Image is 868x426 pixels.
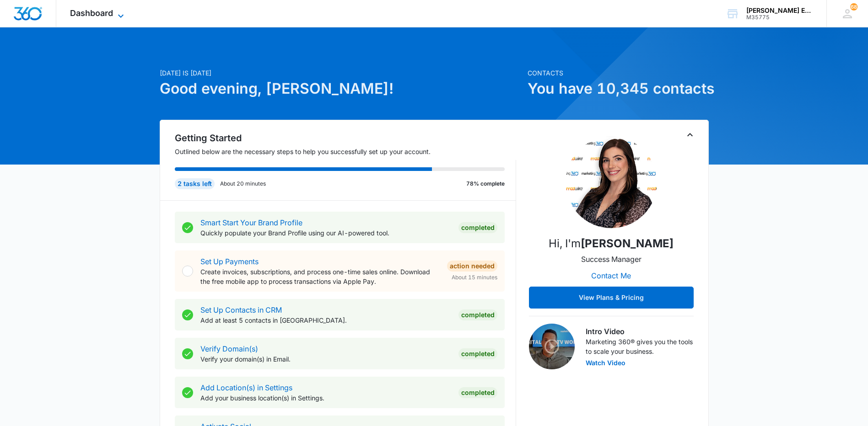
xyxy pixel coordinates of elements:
[200,305,282,314] a: Set Up Contacts in CRM
[850,3,857,11] span: 68
[175,131,516,145] h2: Getting Started
[549,235,674,252] p: Hi, I'm
[458,309,497,320] div: Completed
[746,14,813,21] div: account id
[586,360,625,366] button: Watch Video
[529,287,694,309] button: View Plans & Pricing
[528,78,709,100] h1: You have 10,345 contacts
[200,393,451,403] p: Add your business location(s) in Settings.
[581,237,674,250] strong: [PERSON_NAME]
[200,257,259,266] a: Set Up Payments
[220,180,266,188] p: About 20 minutes
[566,137,657,228] img: Carlee Heinmiller
[528,68,709,78] p: Contacts
[200,218,302,227] a: Smart Start Your Brand Profile
[175,147,516,156] p: Outlined below are the necessary steps to help you successfully set up your account.
[452,273,497,282] span: About 15 minutes
[200,315,451,325] p: Add at least 5 contacts in [GEOGRAPHIC_DATA].
[850,3,857,11] div: notifications count
[458,348,497,359] div: Completed
[160,68,522,78] p: [DATE] is [DATE]
[458,387,497,398] div: Completed
[529,324,575,369] img: Intro Video
[746,7,813,14] div: account name
[685,129,695,140] button: Toggle Collapse
[586,326,694,337] h3: Intro Video
[200,344,258,353] a: Verify Domain(s)
[175,178,215,189] div: 2 tasks left
[581,254,642,265] p: Success Manager
[200,267,440,286] p: Create invoices, subscriptions, and process one-time sales online. Download the free mobile app t...
[582,265,640,287] button: Contact Me
[586,337,694,356] p: Marketing 360® gives you the tools to scale your business.
[200,228,451,238] p: Quickly populate your Brand Profile using our AI-powered tool.
[466,180,505,188] p: 78% complete
[160,78,522,100] h1: Good evening, [PERSON_NAME]!
[70,8,113,18] span: Dashboard
[458,222,497,233] div: Completed
[447,261,497,272] div: Action Needed
[200,354,451,364] p: Verify your domain(s) in Email.
[200,383,292,392] a: Add Location(s) in Settings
